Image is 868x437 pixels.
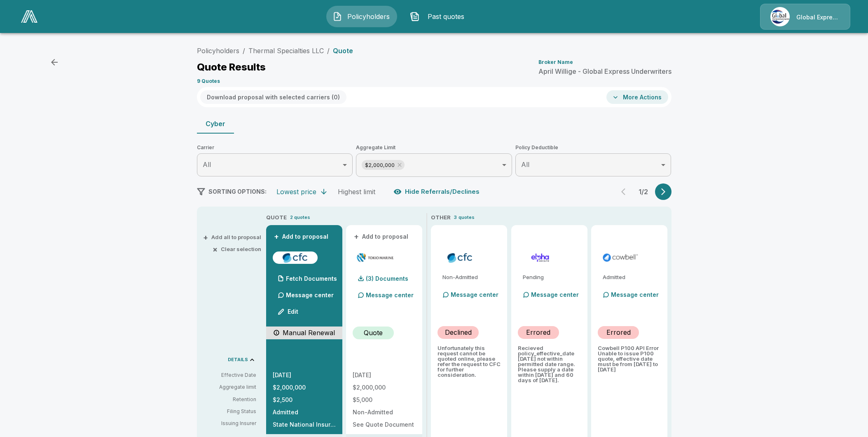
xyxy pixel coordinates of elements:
p: $2,000,000 [353,385,416,390]
a: Thermal Specialties LLC [248,47,324,55]
p: Global Express Underwriters [796,13,840,21]
p: Non-Admitted [442,275,501,280]
p: Admitted [603,275,661,280]
p: quotes [459,214,475,221]
p: Declined [445,327,472,337]
span: Policyholders [346,12,391,21]
button: ×Clear selection [214,247,261,252]
p: State National Insurance Company Inc. [273,422,336,428]
button: +Add to proposal [273,232,330,241]
p: OTHER [431,214,451,222]
p: [DATE] [273,372,336,378]
span: $2,000,000 [362,160,398,170]
button: +Add to proposal [353,232,410,241]
div: $2,000,000 [362,160,405,170]
p: Quote [364,328,383,338]
p: Message center [451,290,498,299]
span: × [213,247,218,252]
img: tmhcccyber [356,251,394,264]
button: Download proposal with selected carriers (0) [200,90,346,104]
span: SORTING OPTIONS: [208,188,267,195]
p: Message center [286,291,334,299]
span: + [354,234,359,240]
p: Pending [523,275,581,280]
p: Broker Name [538,60,573,65]
img: cowbellp100 [601,251,639,264]
p: Quote [333,47,353,54]
img: Agency Icon [770,7,790,26]
p: Errored [526,327,550,337]
img: AA Logo [21,10,37,23]
button: Policyholders IconPolicyholders [326,6,397,27]
button: Past quotes IconPast quotes [404,6,475,27]
span: Aggregate Limit [356,143,512,152]
p: 2 quotes [290,214,310,221]
p: Fetch Documents [286,276,337,282]
li: / [243,46,245,56]
p: Manual Renewal [283,328,335,338]
span: All [521,160,529,169]
p: QUOTE [266,214,287,222]
p: Admitted [273,409,336,415]
img: cfccyberadmitted [276,251,314,264]
p: [DATE] [353,372,416,378]
button: Cyber [197,114,234,134]
p: April Willige - Global Express Underwriters [538,68,671,75]
p: Quote Results [197,62,266,72]
div: Highest limit [338,188,375,196]
p: Message center [531,290,579,299]
span: Carrier [197,143,353,152]
p: DETAILS [228,357,248,362]
p: 1 / 2 [635,188,652,195]
img: Past quotes Icon [410,12,420,21]
button: Edit [274,303,302,320]
span: Past quotes [423,12,468,21]
p: Cowbell P100 API Error Unable to issue P100 quote, effective date must be from [DATE] to [DATE] [598,345,661,372]
p: Filing Status [204,408,256,415]
div: Lowest price [276,188,316,196]
p: $2,500 [273,397,336,403]
span: + [203,235,208,240]
span: Policy Deductible [515,143,671,152]
button: Hide Referrals/Declines [392,184,483,200]
button: +Add all to proposal [205,235,261,240]
p: 9 Quotes [197,79,220,84]
p: Aggregate limit [204,383,256,391]
p: $5,000 [353,397,416,403]
a: Agency IconGlobal Express Underwriters [760,4,850,30]
p: Issuing Insurer [204,420,256,427]
p: Non-Admitted [353,409,416,415]
li: / [327,46,330,56]
p: Effective Date [204,371,256,379]
p: Errored [606,327,631,337]
img: elphacyberstandard [521,251,559,264]
button: More Actions [606,90,668,104]
p: See Quote Document [353,422,416,428]
img: Policyholders Icon [332,12,342,21]
p: Message center [611,290,659,299]
span: All [203,160,211,169]
nav: breadcrumb [197,46,353,56]
p: Recieved policy_effective_date [DATE] not within permitted date range. Please supply a date withi... [518,345,581,383]
p: 3 [454,214,457,221]
p: (3) Documents [366,276,408,282]
p: Retention [204,396,256,403]
a: Policyholders [197,47,239,55]
p: Unfortunately this request cannot be quoted online, please refer the request to CFC for further c... [438,345,501,378]
p: Message center [366,291,414,299]
span: + [274,234,279,240]
img: cfccyber [441,251,479,264]
p: $2,000,000 [273,385,336,390]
